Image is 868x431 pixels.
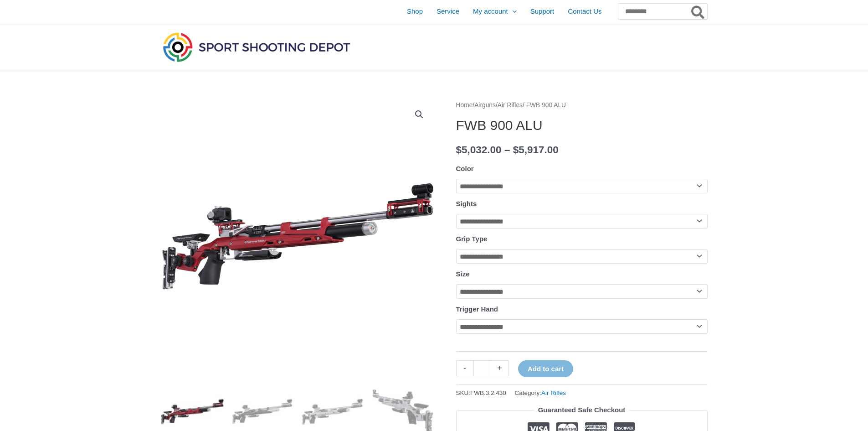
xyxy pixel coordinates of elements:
nav: Breadcrumb [456,99,708,111]
a: Air Rifles [541,389,566,396]
a: - [456,360,473,376]
button: Search [689,4,707,19]
img: FWB 900 ALU [161,99,434,373]
label: Grip Type [456,235,488,243]
span: FWB.3.2.430 [470,389,506,396]
bdi: 5,032.00 [456,144,502,156]
span: $ [456,144,462,156]
label: Sights [456,200,477,208]
span: $ [513,144,519,156]
legend: Guaranteed Safe Checkout [534,404,629,416]
label: Color [456,165,474,172]
span: SKU: [456,387,506,399]
a: Airguns [474,102,496,109]
bdi: 5,917.00 [513,144,559,156]
label: Trigger Hand [456,305,498,313]
a: Home [456,102,473,109]
span: Category: [515,387,566,399]
a: + [491,360,508,376]
a: View full-screen image gallery [411,106,427,123]
a: Air Rifles [498,102,523,109]
h1: FWB 900 ALU [456,117,708,134]
span: – [504,144,510,156]
label: Size [456,270,470,278]
img: Sport Shooting Depot [161,30,352,64]
button: Add to cart [518,360,573,377]
input: Product quantity [473,360,491,376]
